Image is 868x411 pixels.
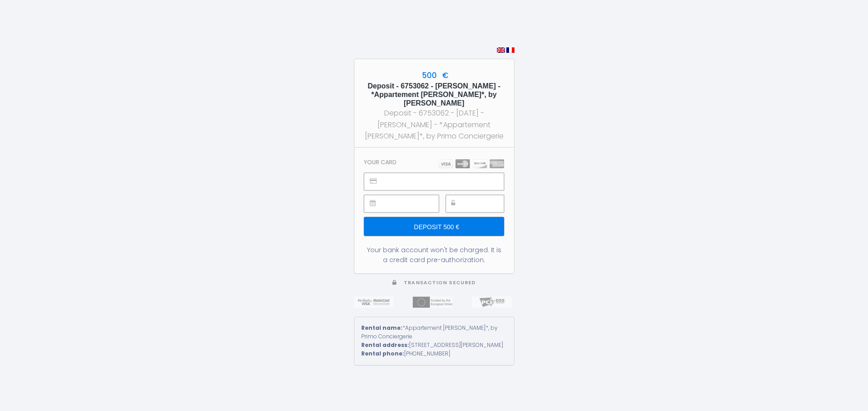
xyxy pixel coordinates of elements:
div: Your bank account won't be charged. It is a credit card pre-authorization. [364,245,504,265]
span: Transaction secured [404,279,476,286]
div: [PHONE_NUMBER] [361,350,507,358]
img: en.png [497,47,505,53]
strong: Rental name: [361,324,402,332]
img: fr.png [506,47,514,53]
img: carts.png [439,159,504,168]
div: Deposit - 6753062 - [DATE] - [PERSON_NAME] - *Appartement [PERSON_NAME]*, by Primo Conciergerie [363,107,506,141]
input: Deposit 500 € [364,217,504,236]
iframe: Cadre sécurisé pour la saisie du code de sécurité CVC [466,195,504,212]
strong: Rental address: [361,341,409,349]
h3: Your card [364,159,396,166]
span: 500 € [420,70,448,81]
iframe: Cadre sécurisé pour la saisie de la date d'expiration [384,195,438,212]
strong: Rental phone: [361,350,404,357]
div: *Appartement [PERSON_NAME]*, by Primo Conciergerie [361,324,507,341]
h5: Deposit - 6753062 - [PERSON_NAME] - *Appartement [PERSON_NAME]*, by [PERSON_NAME] [363,82,506,108]
iframe: Cadre sécurisé pour la saisie du numéro de carte [384,173,503,190]
div: [STREET_ADDRESS][PERSON_NAME] [361,341,507,350]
